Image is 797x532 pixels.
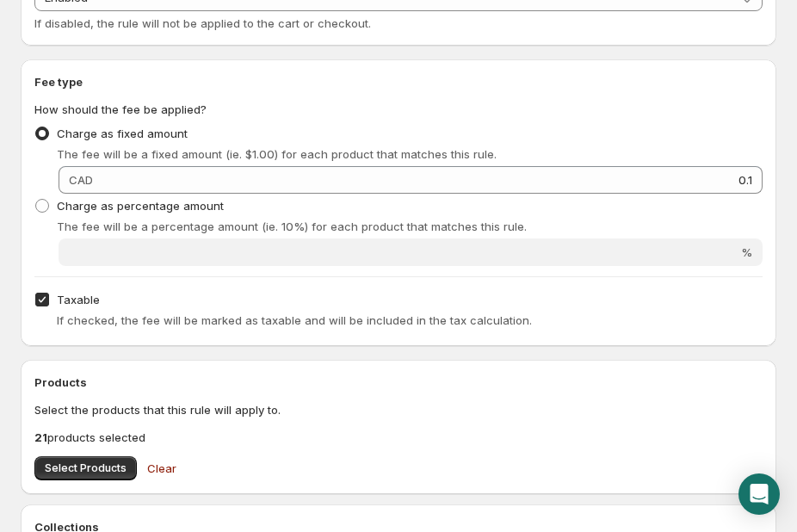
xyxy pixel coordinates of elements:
span: Taxable [57,293,100,306]
button: Select Products [34,456,137,480]
span: If disabled, the rule will not be applied to the cart or checkout. [34,16,371,30]
p: products selected [34,429,763,446]
p: The fee will be a percentage amount (ie. 10%) for each product that matches this rule. [57,218,763,235]
span: Charge as fixed amount [57,127,188,140]
span: If checked, the fee will be marked as taxable and will be included in the tax calculation. [57,313,532,327]
span: % [741,245,752,259]
span: Charge as percentage amount [57,199,224,213]
span: Clear [147,460,176,477]
p: Select the products that this rule will apply to. [34,401,763,418]
b: 21 [34,430,47,444]
span: The fee will be a fixed amount (ie. $1.00) for each product that matches this rule. [57,147,497,161]
div: Open Intercom Messenger [738,473,780,515]
span: How should the fee be applied? [34,102,207,116]
h2: Products [34,374,763,391]
h2: Fee type [34,73,763,90]
span: CAD [69,173,93,187]
button: Clear [137,451,187,486]
span: Select Products [45,461,127,475]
